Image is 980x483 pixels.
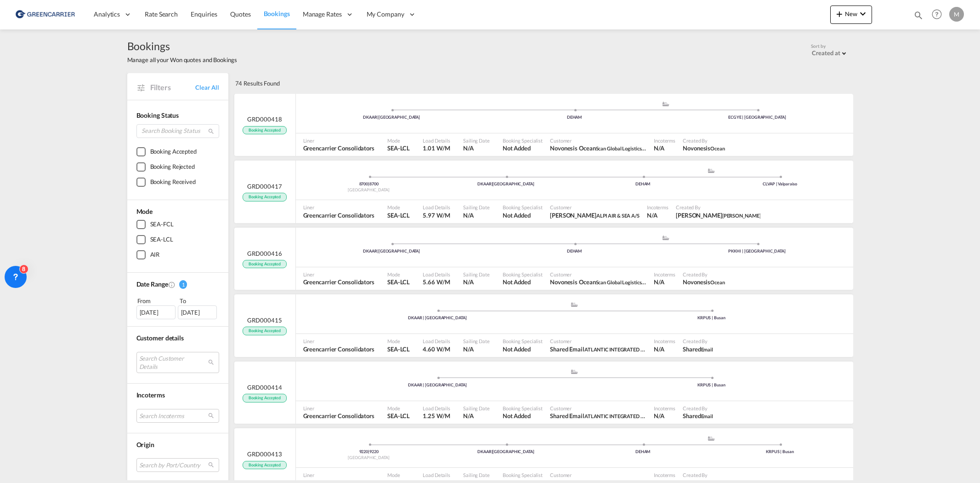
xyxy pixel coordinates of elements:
span: Booking Accepted [243,260,287,269]
div: DEHAM [574,449,711,455]
md-icon: assets/icons/custom/ship-fill.svg [569,302,580,307]
span: 5.97 W/M [423,212,450,219]
span: Origin [136,441,154,448]
span: | [492,181,493,186]
span: Liner [303,405,374,412]
span: Sailing Date [463,471,490,478]
span: Greencarrier Consolidators [303,412,374,420]
div: KRPUS | Busan [574,315,849,321]
span: Novonesis Ocean [683,144,725,152]
span: Booking Specialist [503,137,543,144]
span: SEA-LCL [387,278,410,286]
span: Scan Global Logistics A/S [596,144,651,152]
div: 74 Results Found [235,73,280,93]
span: Incoterms [654,405,675,412]
span: Sort by [811,43,825,49]
span: Booking Specialist [503,405,543,412]
span: N/A [463,144,490,152]
div: DKAAR | [GEOGRAPHIC_DATA] [300,382,575,388]
div: N/A [654,412,664,420]
span: Created By [683,137,725,144]
span: Customer [550,471,646,478]
span: Booking Accepted [243,327,287,335]
span: Booking Specialist [503,204,543,211]
span: | [368,449,369,454]
span: Load Details [423,204,450,211]
span: Sailing Date [463,405,490,412]
span: GRD000414 [247,383,282,391]
span: Liner [303,471,374,478]
button: icon-plus 400-fgNewicon-chevron-down [830,6,872,24]
span: GRD000418 [247,115,282,123]
span: Liner [303,137,374,144]
span: Created By [683,271,725,278]
div: SEA-LCL [150,235,173,244]
span: Shared Email [683,412,713,420]
span: Created By [683,338,713,345]
md-icon: assets/icons/custom/ship-fill.svg [660,236,671,240]
span: 8700 [369,181,379,186]
div: N/A [647,211,657,219]
span: N/A [463,412,490,420]
span: Greencarrier Consolidators [303,144,374,152]
div: [DATE] [178,305,217,319]
div: DEHAM [574,181,711,187]
span: Booking Accepted [243,394,287,402]
span: Created By [683,405,713,412]
span: Created By [676,204,760,211]
span: Manage all your Won quotes and Bookings [127,56,237,64]
span: Mode [387,405,410,412]
div: DEHAM [483,248,666,254]
span: Not Added [503,278,543,286]
img: b0b18ec08afe11efb1d4932555f5f09d.png [14,4,76,25]
div: [GEOGRAPHIC_DATA] [300,455,437,461]
span: Novonesis Ocean Scan Global Logistics A/S [550,144,646,152]
span: 5.66 W/M [423,278,450,286]
span: Quotes [230,10,250,18]
span: Booking Status [136,111,179,119]
span: New [834,10,868,17]
div: Customer details [136,333,219,343]
a: Clear All [195,83,219,92]
input: Search Booking Status [136,124,219,138]
span: Customer details [136,334,184,342]
span: GRD000416 [247,249,282,258]
span: Sailing Date [463,204,490,211]
span: ATLANTIC INTEGRATED FREIGHT APS [584,345,671,353]
span: Customer [550,271,646,278]
span: | [377,248,379,253]
span: Booking Specialist [503,271,543,278]
span: Shared Email ATLANTIC INTEGRATED FREIGHT APS [550,345,646,353]
span: Scan Global Logistics A/S [596,278,651,286]
span: Date Range [136,280,168,288]
span: Novonesis Ocean Scan Global Logistics A/S [550,278,646,286]
span: Load Details [423,405,450,412]
div: Booking Received [150,178,196,187]
md-checkbox: SEA-FCL [136,220,219,229]
span: Incoterms [654,471,675,478]
span: Booking Specialist [503,338,543,345]
span: | [377,115,379,120]
span: Load Details [423,471,450,478]
span: Created By [683,471,767,478]
span: Incoterms [136,391,165,399]
div: DKAAR [GEOGRAPHIC_DATA] [437,449,574,455]
span: Greencarrier Consolidators [303,278,374,286]
span: Load Details [423,338,450,345]
span: Customer [550,405,646,412]
div: DEHAM [483,115,666,121]
span: Email [701,413,714,419]
span: Bookings [127,39,237,53]
span: 9220 [369,449,379,454]
div: DKAAR [GEOGRAPHIC_DATA] [437,181,574,187]
md-icon: icon-chevron-down [857,8,868,19]
span: GRD000415 [247,316,282,324]
span: Ocean [710,145,725,151]
span: ATLANTIC INTEGRATED FREIGHT APS [584,412,671,420]
span: GRD000413 [247,450,282,458]
span: Frederik Christoffersen [676,211,760,219]
span: Greencarrier Consolidators [303,211,374,219]
span: Incoterms [654,271,675,278]
div: Help [929,6,949,23]
span: GRD000417 [247,182,282,190]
